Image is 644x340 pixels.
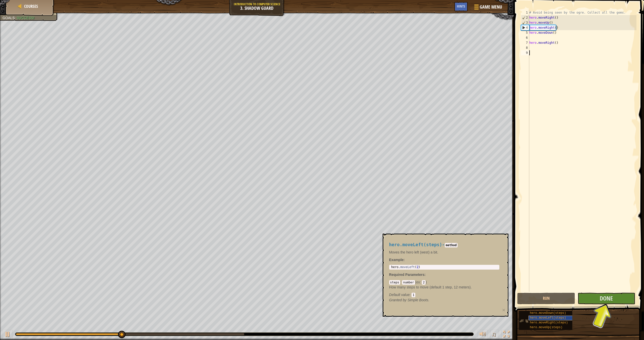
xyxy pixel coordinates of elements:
span: hero.moveDown(steps) [530,311,566,315]
div: 4 [521,25,529,30]
div: 5 [521,30,529,35]
strong: : [389,258,405,262]
img: portrait.png [519,316,529,326]
code: method [445,243,458,247]
em: Simple Boots. [389,298,429,302]
button: × [502,307,505,313]
span: ex [416,280,420,284]
button: ♫ [490,330,499,340]
code: steps [389,280,400,285]
span: : [420,280,422,284]
div: 1 [521,10,529,15]
span: Game Menu [480,4,502,10]
button: Done [578,293,635,304]
span: Required Parameters [389,273,425,277]
div: 9 [521,50,529,55]
span: Hints [457,4,465,9]
code: 1 [412,293,415,297]
span: Granted by [389,298,408,302]
button: Game Menu [470,2,505,14]
button: Adjust volume [478,330,488,340]
div: 3 [521,20,529,25]
h4: - [389,242,499,247]
div: ( ) [389,280,499,297]
span: Courses [24,4,38,9]
span: : [410,293,412,297]
span: Done [600,294,613,302]
a: Courses [23,4,38,9]
p: Moves the hero left (west) a bit. [389,250,499,255]
span: : [15,16,17,20]
span: hero.moveRight(steps) [530,321,568,324]
span: ♫ [491,330,496,338]
button: Run [517,293,575,304]
button: Toggle fullscreen [501,330,511,340]
span: hero.moveUp(steps) [530,326,562,329]
span: Success! [17,16,35,20]
span: hero.moveLeft(steps) [530,316,566,320]
span: Example [389,258,404,262]
code: 2 [422,280,426,285]
p: How many steps to move (default 1 step, 12 meters). [389,285,499,290]
code: number [402,280,415,285]
div: 6 [521,35,529,40]
span: : [400,280,402,284]
div: 8 [521,45,529,50]
span: Goals [3,16,15,20]
button: Ctrl + P: Play [3,330,13,340]
span: hero.moveLeft(steps) [389,242,442,247]
span: : [424,273,426,277]
div: 2 [521,15,529,20]
span: Default value [389,293,410,297]
div: 7 [521,40,529,45]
